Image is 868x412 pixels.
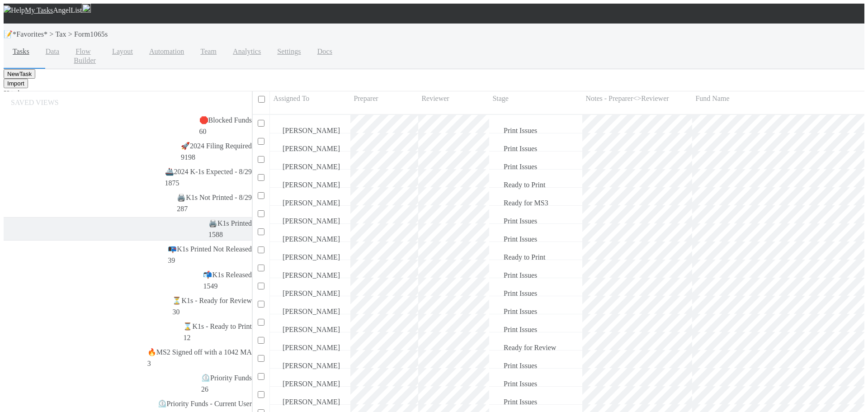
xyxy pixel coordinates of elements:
[11,47,29,56] span: Tasks
[224,45,268,60] a: Analytics
[283,326,340,333] span: [PERSON_NAME]
[283,253,340,261] span: [PERSON_NAME]
[201,374,210,382] span: ⏲️
[258,301,264,308] input: Toggle Row Selected
[274,198,281,205] img: avatar_cfa6ccaa-c7d9-46b3-b608-2ec56ecf97ad.png
[140,45,191,60] a: Automation
[201,372,252,384] div: Priority Funds
[177,205,188,213] span: 287
[421,95,449,103] span: Reviewer
[4,30,13,38] span: 📝
[181,142,190,150] span: 🚀
[274,362,347,370] div: [PERSON_NAME]
[274,180,281,187] img: avatar_e41e7ae5-e7d9-4d8d-9f56-31b0d7a2f4fd.png
[283,398,340,406] span: [PERSON_NAME]
[274,253,347,261] div: [PERSON_NAME]
[283,235,340,243] span: [PERSON_NAME]
[274,181,347,189] div: [PERSON_NAME]
[493,217,579,225] div: Print Issues
[493,199,579,207] div: Ready for MS3
[199,114,252,126] div: Blocked Funds
[274,325,281,332] img: avatar_e41e7ae5-e7d9-4d8d-9f56-31b0d7a2f4fd.png
[258,156,264,163] input: Toggle Row Selected
[199,128,207,135] span: 60
[74,47,96,65] span: Flow Builder
[258,373,264,380] input: Toggle Row Selected
[283,344,340,351] span: [PERSON_NAME]
[493,326,537,333] span: Print Issues
[208,218,252,229] div: K1s Printed
[493,344,579,352] div: Ready for Review
[493,253,545,261] span: Ready to Print
[13,30,111,38] span: *Favorites* > Tax > Form1065s
[177,194,186,201] span: 🖨️
[258,210,264,217] input: Toggle Row Selected
[268,45,308,60] a: Settings
[695,95,729,103] span: Fund Name
[274,127,347,135] div: [PERSON_NAME]
[274,234,281,242] img: avatar_e41e7ae5-e7d9-4d8d-9f56-31b0d7a2f4fd.png
[492,95,509,103] span: Stage
[283,145,340,152] span: [PERSON_NAME]
[493,235,579,243] div: Print Issues
[258,355,264,362] input: Toggle Row Selected
[283,163,340,170] span: [PERSON_NAME]
[274,163,347,171] div: [PERSON_NAME]
[4,79,28,88] button: Import
[258,391,264,398] input: Toggle Row Selected
[274,216,281,223] img: avatar_d45d11ee-0024-4901-936f-9df0a9cc3b4e.png
[493,127,537,134] span: Print Issues
[274,271,347,279] div: [PERSON_NAME]
[493,199,548,207] span: Ready for MS3
[493,398,537,406] span: Print Issues
[274,361,281,368] img: avatar_cfa6ccaa-c7d9-46b3-b608-2ec56ecf97ad.png
[283,199,340,207] span: [PERSON_NAME]
[258,283,264,289] input: Toggle Row Selected
[4,45,37,60] a: Tasks
[493,362,579,370] div: Print Issues
[273,95,309,103] span: Assigned To
[258,265,264,271] input: Toggle Row Selected
[493,326,579,334] div: Print Issues
[181,153,195,161] span: 9198
[493,253,579,261] div: Ready to Print
[493,127,579,135] div: Print Issues
[181,140,252,152] div: 2024 Filing Required
[199,116,208,124] span: 🛑
[274,217,347,225] div: [PERSON_NAME]
[283,127,340,134] span: [PERSON_NAME]
[493,308,537,315] span: Print Issues
[274,308,347,316] div: [PERSON_NAME]
[183,321,252,332] div: K1s - Ready to Print
[493,271,537,279] span: Print Issues
[4,69,35,79] button: NewTask
[283,271,340,279] span: [PERSON_NAME]
[274,126,281,133] img: avatar_e41e7ae5-e7d9-4d8d-9f56-31b0d7a2f4fd.png
[354,95,378,103] span: Preparer
[208,219,217,227] span: 🖨️
[25,6,53,14] a: My Tasks
[274,380,347,388] div: [PERSON_NAME]
[4,89,23,96] small: 39 tasks
[147,346,252,358] div: MS2 Signed off with a 1042 MA
[274,289,281,296] img: avatar_e41e7ae5-e7d9-4d8d-9f56-31b0d7a2f4fd.png
[274,199,347,207] div: [PERSON_NAME]
[203,271,212,279] span: 📬
[274,398,347,406] div: [PERSON_NAME]
[283,181,340,189] span: [PERSON_NAME]
[283,289,340,297] span: [PERSON_NAME]
[258,174,264,181] input: Toggle Row Selected
[274,162,281,169] img: avatar_e41e7ae5-e7d9-4d8d-9f56-31b0d7a2f4fd.png
[258,228,264,235] input: Toggle Row Selected
[274,326,347,334] div: [PERSON_NAME]
[493,163,579,171] div: Print Issues
[147,348,156,356] span: 🔥
[493,235,537,243] span: Print Issues
[258,337,264,344] input: Toggle Row Selected
[308,45,340,60] a: Docs
[4,5,11,13] img: logo-inverted-e16ddd16eac7371096b0.svg
[274,144,281,151] img: avatar_d45d11ee-0024-4901-936f-9df0a9cc3b4e.png
[183,322,192,330] span: ⌛
[11,94,59,112] span: Saved Views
